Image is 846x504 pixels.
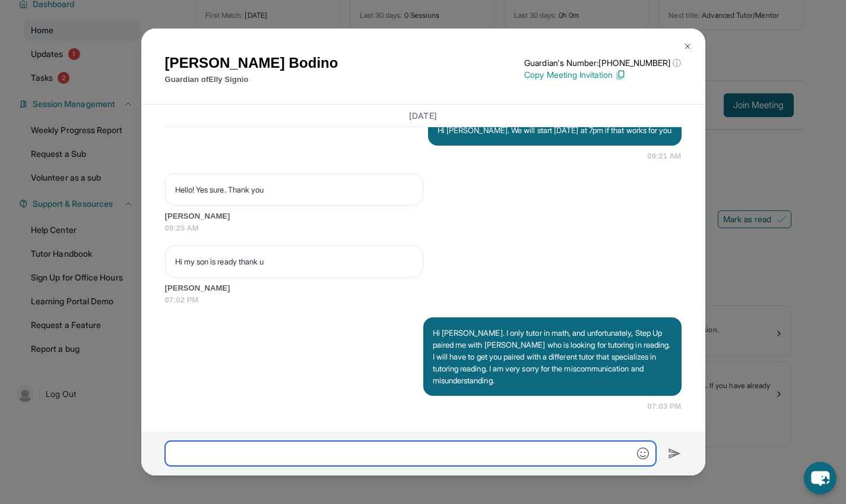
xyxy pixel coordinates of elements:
[438,124,672,136] p: Hi [PERSON_NAME]. We will start [DATE] at 7pm if that works for you
[647,150,681,162] span: 09:21 AM
[433,327,672,386] p: Hi [PERSON_NAME]. I only tutor in math, and unfortunately, Step Up paired me with [PERSON_NAME] w...
[683,42,692,51] img: Close Icon
[165,210,682,222] span: [PERSON_NAME]
[648,401,682,412] span: 07:03 PM
[165,222,682,234] span: 09:25 AM
[175,184,413,196] p: Hello! Yes sure. Thank you
[165,52,338,74] h1: [PERSON_NAME] Bodino
[637,448,649,459] img: Emoji
[175,256,413,267] p: Hi my son is ready thank u
[673,57,681,69] span: ⓘ
[524,69,681,81] p: Copy Meeting Invitation
[165,294,682,306] span: 07:02 PM
[165,109,682,121] h3: [DATE]
[804,462,837,494] button: chat-button
[165,74,338,86] p: Guardian of Elly Signio
[668,446,682,461] img: Send icon
[524,57,681,69] p: Guardian's Number: [PHONE_NUMBER]
[165,282,682,294] span: [PERSON_NAME]
[615,70,626,80] img: Copy Icon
